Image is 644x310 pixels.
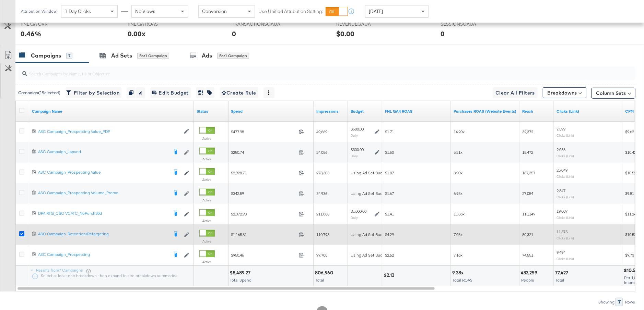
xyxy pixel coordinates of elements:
[232,21,283,27] span: TRANSACTIONSGAUA
[202,8,227,14] span: Conversion
[557,109,620,114] a: The number of clicks on links appearing on your ad or Page that direct people to your sites off F...
[202,52,212,60] div: Ads
[625,191,634,196] span: $9.81
[231,252,296,258] span: $950.46
[351,191,389,196] div: Using Ad Set Budget
[38,231,168,238] a: ASC Campaign_Retention/Retargeting
[32,109,191,114] a: Your campaign name.
[21,21,72,27] span: FNL GA CVR
[258,8,323,15] label: Use Unified Attribution Setting:
[625,232,636,237] span: $10.52
[351,133,358,137] sub: Daily
[557,133,574,137] sub: Clicks (Link)
[555,270,570,276] div: 77,427
[150,87,191,98] button: Edit Budget
[217,53,249,59] div: for 1 Campaign
[231,129,296,134] span: $477.98
[625,300,635,305] div: Rows
[65,8,91,14] span: 1 Day Clicks
[522,252,533,258] span: 74,551
[38,170,168,175] div: ASC Campaign_Prospecting Value
[231,109,311,114] a: The total amount spent to date.
[135,8,155,14] span: No Views
[385,129,394,134] span: $1.71
[385,211,394,216] span: $1.41
[555,277,564,283] span: Total
[351,147,364,152] div: $300.00
[625,170,636,175] span: $10.52
[231,211,296,216] span: $2,372.98
[454,129,465,134] span: 14.20x
[521,270,539,276] div: 433,259
[199,260,215,264] label: Active
[336,29,354,39] div: $0.00
[454,109,517,114] a: The total value of the purchase actions divided by spend tracked by your Custom Audience pixel on...
[454,211,465,216] span: 11.86x
[230,270,253,276] div: $8,489.27
[351,215,358,220] sub: Daily
[495,89,535,97] span: Clear All Filters
[454,252,462,258] span: 7.16x
[231,170,296,175] span: $2,928.71
[616,298,623,306] div: 7
[557,168,567,173] span: 25,049
[441,29,445,39] div: 0
[137,53,169,59] div: for 1 Campaign
[316,191,327,196] span: 34,936
[454,170,462,175] span: 8.90x
[351,252,389,258] div: Using Ad Set Budget
[441,21,492,27] span: SESSIONSGAUA
[454,150,462,155] span: 5.21x
[592,88,635,99] button: Column Sets
[385,252,394,258] span: $2.62
[351,232,389,237] div: Using Ad Set Budget
[557,188,565,193] span: 2,847
[232,29,236,39] div: 0
[369,8,383,14] span: [DATE]
[557,257,574,261] sub: Clicks (Link)
[522,129,533,134] span: 32,372
[598,300,616,305] div: Showing:
[220,87,258,98] button: Create Rule
[315,277,324,283] span: Total
[18,90,60,96] div: Campaign ( 1 Selected)
[38,170,168,176] a: ASC Campaign_Prospecting Value
[199,239,215,244] label: Active
[316,211,329,216] span: 211,088
[385,191,394,196] span: $1.67
[493,87,538,98] button: Clear All Filters
[199,136,215,141] label: Active
[557,209,567,214] span: 19,007
[199,198,215,202] label: Active
[316,150,327,155] span: 24,056
[222,89,256,97] span: Create Rule
[522,191,533,196] span: 27,054
[522,232,533,237] span: 80,321
[625,252,634,258] span: $9.73
[38,129,180,134] div: ASC Campaign_Prospecting Value_PDP
[21,29,41,39] div: 0.46%
[111,52,132,60] div: Ad Sets
[38,231,168,237] div: ASC Campaign_Retention/Retargeting
[38,149,168,154] div: ASC Campaign_Lapsed
[316,129,327,134] span: 49,669
[66,53,72,59] div: 7
[522,109,551,114] a: The number of people your ad was served to.
[315,270,335,276] div: 806,560
[38,211,168,216] div: DPA RTG_CBO VCATC_NoPurch30d
[38,129,180,135] a: ASC Campaign_Prospecting Value_PDP
[199,219,215,223] label: Active
[625,150,636,155] span: $10.42
[38,190,168,196] div: ASC Campaign_Prospecting Volume_Promo
[128,29,145,39] div: 0.00x
[385,150,394,155] span: $1.50
[557,215,574,220] sub: Clicks (Link)
[624,267,640,274] div: $10.53
[385,170,394,175] span: $1.87
[68,89,119,97] span: Filter by Selection
[454,232,462,237] span: 7.03x
[231,150,296,155] span: $250.74
[66,87,121,98] button: Filter by Selection
[521,277,534,283] span: People
[31,52,61,60] div: Campaigns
